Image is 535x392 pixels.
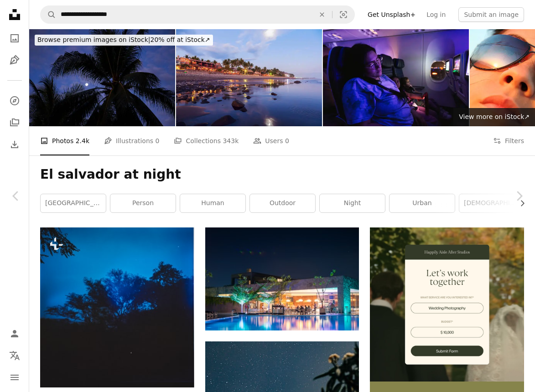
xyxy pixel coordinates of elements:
[5,29,24,47] a: Photos
[5,368,24,387] button: Menu
[459,113,530,120] span: View more on iStock ↗
[493,126,524,155] button: Filters
[459,194,525,212] a: [DEMOGRAPHIC_DATA]
[29,29,175,126] img: Palm Tree with Moon Through Branches
[41,6,56,23] button: Search Unsplash
[253,126,289,155] a: Users 0
[458,7,524,22] button: Submit an image
[37,36,210,43] span: 20% off at iStock ↗
[332,6,354,23] button: Visual search
[312,6,332,23] button: Clear
[29,29,218,51] a: Browse premium images on iStock|20% off at iStock↗
[110,194,176,212] a: person
[5,325,24,343] a: Log in / Sign up
[156,136,160,146] span: 0
[205,227,359,330] img: white concrete building near river
[5,135,24,154] a: Download History
[205,274,359,283] a: white concrete building near river
[40,166,524,183] h1: El salvador at night
[5,346,24,365] button: Language
[5,113,24,132] a: Collections
[390,194,455,212] a: urban
[453,108,535,126] a: View more on iStock↗
[176,29,322,126] img: El Tunco Beach in Salvador
[250,194,315,212] a: outdoor
[421,7,451,22] a: Log in
[320,194,385,212] a: night
[323,29,469,126] img: Family Traveling on Airplane Together
[40,5,355,24] form: Find visuals sitewide
[37,36,150,43] span: Browse premium images on iStock |
[285,136,289,146] span: 0
[503,152,535,240] a: Next
[5,51,24,69] a: Illustrations
[104,126,159,155] a: Illustrations 0
[41,194,106,212] a: [GEOGRAPHIC_DATA]
[174,126,239,155] a: Collections 343k
[223,136,239,146] span: 343k
[362,7,421,22] a: Get Unsplash+
[370,227,524,382] img: file-1747939393036-2c53a76c450aimage
[40,303,194,311] a: Trees silhouetted against a twilight blue sky.
[40,227,194,387] img: Trees silhouetted against a twilight blue sky.
[180,194,245,212] a: human
[5,92,24,110] a: Explore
